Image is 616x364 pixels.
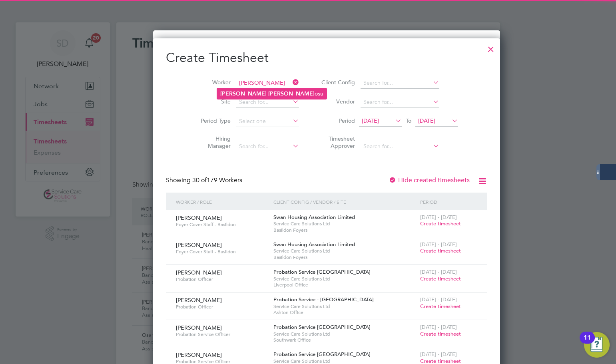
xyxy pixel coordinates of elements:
[192,176,242,184] span: 179 Workers
[584,338,591,348] div: 11
[273,269,371,275] span: Probation Service [GEOGRAPHIC_DATA]
[403,115,414,126] span: To
[361,141,439,152] input: Search for...
[176,276,267,282] span: Probation Officer
[236,97,299,108] input: Search for...
[319,135,355,149] label: Timesheet Approver
[273,214,355,221] span: Swan Housing Association Limited
[273,303,416,310] span: Service Care Solutions Ltd
[268,90,315,97] b: [PERSON_NAME]
[176,296,222,304] span: [PERSON_NAME]
[420,220,461,227] span: Create timesheet
[273,248,416,254] span: Service Care Solutions Ltd
[273,282,416,288] span: Liverpool Office
[174,193,271,211] div: Worker / Role
[420,214,457,221] span: [DATE] - [DATE]
[176,221,267,228] span: Foyer Cover Staff - Basildon
[420,296,457,303] span: [DATE] - [DATE]
[319,98,355,105] label: Vendor
[418,117,435,124] span: [DATE]
[273,254,416,261] span: Basildon Foyers
[273,221,416,227] span: Service Care Solutions Ltd
[273,296,374,303] span: Probation Service - [GEOGRAPHIC_DATA]
[319,117,355,124] label: Period
[176,331,267,338] span: Probation Service Officer
[389,176,470,184] label: Hide created timesheets
[195,135,231,149] label: Hiring Manager
[420,330,461,337] span: Create timesheet
[271,193,418,211] div: Client Config / Vendor / Site
[236,116,299,127] input: Select one
[420,269,457,275] span: [DATE] - [DATE]
[176,249,267,255] span: Foyer Cover Staff - Basildon
[319,79,355,86] label: Client Config
[166,50,487,66] h2: Create Timesheet
[273,227,416,233] span: Basildon Foyers
[420,247,461,254] span: Create timesheet
[217,88,327,99] li: osu
[273,241,355,248] span: Swan Housing Association Limited
[176,324,222,331] span: [PERSON_NAME]
[420,324,457,330] span: [DATE] - [DATE]
[236,78,299,89] input: Search for...
[273,337,416,343] span: Southwark Office
[361,78,439,89] input: Search for...
[176,214,222,221] span: [PERSON_NAME]
[418,193,479,211] div: Period
[195,98,231,105] label: Site
[220,90,267,97] b: [PERSON_NAME]
[362,117,379,124] span: [DATE]
[195,79,231,86] label: Worker
[166,176,244,185] div: Showing
[176,241,222,249] span: [PERSON_NAME]
[361,97,439,108] input: Search for...
[420,303,461,310] span: Create timesheet
[273,324,371,330] span: Probation Service [GEOGRAPHIC_DATA]
[176,304,267,310] span: Probation Officer
[273,276,416,282] span: Service Care Solutions Ltd
[420,241,457,248] span: [DATE] - [DATE]
[176,351,222,358] span: [PERSON_NAME]
[584,332,610,358] button: Open Resource Center, 11 new notifications
[273,331,416,337] span: Service Care Solutions Ltd
[195,117,231,124] label: Period Type
[420,275,461,282] span: Create timesheet
[420,351,457,358] span: [DATE] - [DATE]
[192,176,207,184] span: 30 of
[273,351,371,358] span: Probation Service [GEOGRAPHIC_DATA]
[273,309,416,316] span: Ashton Office
[176,269,222,276] span: [PERSON_NAME]
[236,141,299,152] input: Search for...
